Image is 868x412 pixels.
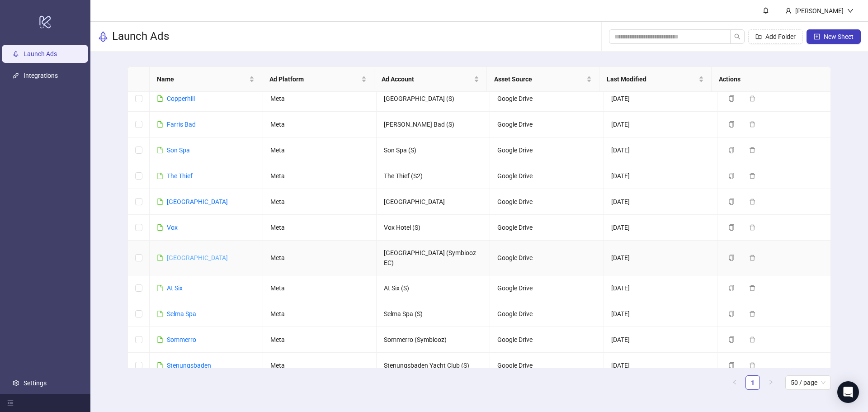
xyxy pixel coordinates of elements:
[728,147,735,153] span: copy
[749,311,755,317] span: delete
[157,224,163,231] span: file
[263,137,377,163] td: Meta
[150,67,262,92] th: Name
[263,189,377,215] td: Meta
[764,375,778,390] button: right
[765,33,796,40] span: Add Folder
[728,199,735,205] span: copy
[847,8,854,14] span: down
[112,29,169,44] h3: Launch Ads
[824,33,854,40] span: New Sheet
[24,50,57,57] a: Launch Ads
[749,173,755,179] span: delete
[167,198,228,205] a: [GEOGRAPHIC_DATA]
[263,327,377,353] td: Meta
[604,189,717,215] td: [DATE]
[490,215,604,241] td: Google Drive
[167,310,196,317] a: Selma Spa
[607,74,697,84] span: Last Modified
[374,67,487,92] th: Ad Account
[490,112,604,137] td: Google Drive
[167,172,193,180] a: The Thief
[749,336,755,343] span: delete
[157,95,163,102] span: file
[490,86,604,112] td: Google Drive
[167,224,178,231] a: Vox
[814,33,820,40] span: plus-square
[490,327,604,353] td: Google Drive
[768,379,774,385] span: right
[167,254,228,261] a: [GEOGRAPHIC_DATA]
[749,362,755,369] span: delete
[377,327,490,353] td: Sommerro (Symbiooz)
[263,301,377,327] td: Meta
[599,67,712,92] th: Last Modified
[807,29,861,44] button: New Sheet
[377,163,490,189] td: The Thief (S2)
[157,362,163,369] span: file
[749,285,755,291] span: delete
[837,381,859,403] div: Open Intercom Messenger
[604,353,717,379] td: [DATE]
[262,67,375,92] th: Ad Platform
[755,33,762,40] span: folder-add
[157,255,163,261] span: file
[604,137,717,163] td: [DATE]
[490,353,604,379] td: Google Drive
[24,72,58,79] a: Integrations
[377,86,490,112] td: [GEOGRAPHIC_DATA] (S)
[764,375,778,390] li: Next Page
[604,215,717,241] td: [DATE]
[263,275,377,301] td: Meta
[604,241,717,275] td: [DATE]
[157,285,163,291] span: file
[377,112,490,137] td: [PERSON_NAME] Bad (S)
[157,74,247,84] span: Name
[749,121,755,128] span: delete
[749,199,755,205] span: delete
[490,137,604,163] td: Google Drive
[167,121,196,128] a: Farris Bad
[604,301,717,327] td: [DATE]
[263,241,377,275] td: Meta
[728,311,735,317] span: copy
[377,301,490,327] td: Selma Spa (S)
[728,224,735,231] span: copy
[749,224,755,231] span: delete
[763,7,769,14] span: bell
[728,121,735,128] span: copy
[727,375,742,390] button: left
[7,400,14,406] span: menu-fold
[98,31,108,42] span: rocket
[734,33,741,40] span: search
[167,147,190,154] a: Son Spa
[490,163,604,189] td: Google Drive
[157,311,163,317] span: file
[157,336,163,343] span: file
[263,86,377,112] td: Meta
[604,275,717,301] td: [DATE]
[157,173,163,179] span: file
[732,379,737,385] span: left
[157,147,163,153] span: file
[377,275,490,301] td: At Six (S)
[745,375,760,390] li: 1
[791,376,826,389] span: 50 / page
[728,173,735,179] span: copy
[728,285,735,291] span: copy
[728,336,735,343] span: copy
[728,95,735,102] span: copy
[785,8,792,14] span: user
[377,137,490,163] td: Son Spa (S)
[487,67,599,92] th: Asset Source
[749,95,755,102] span: delete
[712,67,824,92] th: Actions
[167,284,183,292] a: At Six
[792,6,847,16] div: [PERSON_NAME]
[263,112,377,137] td: Meta
[167,362,211,369] a: Stenungsbaden
[728,362,735,369] span: copy
[263,215,377,241] td: Meta
[167,336,196,343] a: Sommerro
[749,255,755,261] span: delete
